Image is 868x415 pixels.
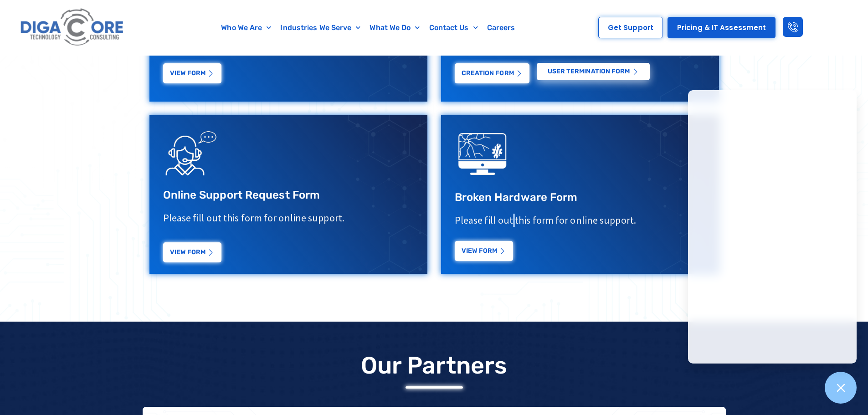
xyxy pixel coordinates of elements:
[276,17,365,38] a: Industries We Serve
[455,214,705,227] p: Please fill out this form for online support.
[163,211,414,225] p: Please fill out this form for online support.
[361,351,507,379] p: Our Partners
[483,17,520,38] a: Careers
[455,127,509,181] img: digacore technology consulting
[677,24,766,31] span: Pricing & IT Assessment
[216,17,276,38] a: Who We Are
[425,17,483,38] a: Contact Us
[163,124,218,179] img: Support Request Icon
[608,24,653,31] span: Get Support
[18,5,127,51] img: Digacore logo 1
[598,17,663,38] a: Get Support
[163,63,221,83] a: View Form
[455,63,529,83] a: Creation Form
[455,190,705,205] h3: Broken Hardware Form
[455,241,513,261] a: View Form
[163,188,414,202] h3: Online Support Request Form
[365,17,424,38] a: What We Do
[548,68,630,75] span: USER Termination Form
[171,17,566,38] nav: Menu
[537,63,650,80] a: USER Termination Form
[668,17,776,38] a: Pricing & IT Assessment
[163,242,221,262] a: View Form
[688,90,857,364] iframe: Chatgenie Messenger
